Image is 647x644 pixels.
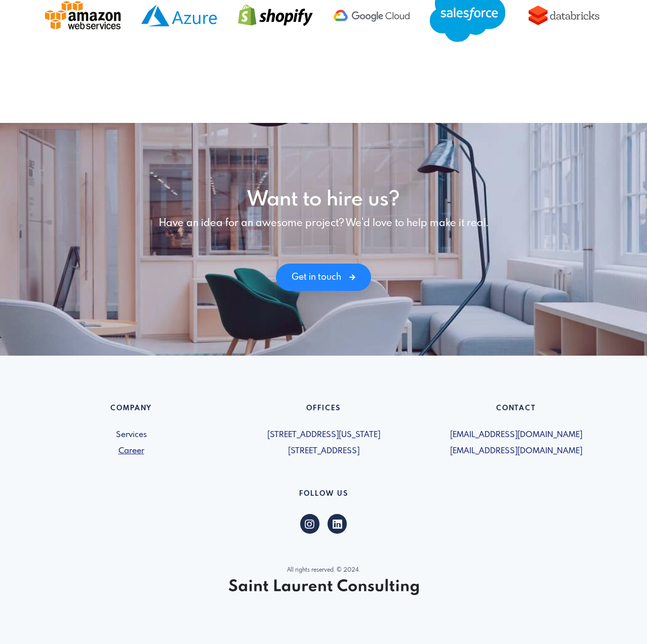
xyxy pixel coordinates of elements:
[41,490,606,502] h6: Follow US
[41,188,606,212] h1: Want to hire us?
[426,404,606,417] h6: Contact
[233,429,414,441] span: [STREET_ADDRESS][US_STATE]
[41,429,221,441] a: Services
[426,429,606,441] span: [EMAIL_ADDRESS][DOMAIN_NAME]
[426,445,606,457] span: [EMAIL_ADDRESS][DOMAIN_NAME]
[41,566,606,575] p: All rights reserved. © 2024.
[41,404,221,417] h6: Company
[233,445,414,457] span: [STREET_ADDRESS]
[41,216,606,231] p: Have an idea for an awesome project? We'd love to help make it real.
[233,404,414,417] h6: Offices
[41,445,221,457] a: Career
[276,264,371,291] a: Get in touch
